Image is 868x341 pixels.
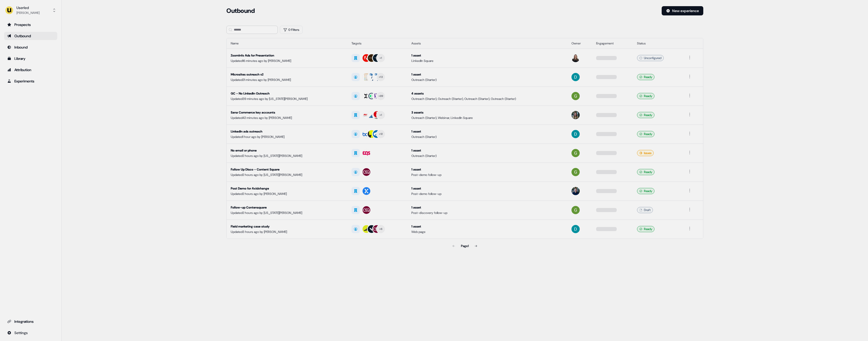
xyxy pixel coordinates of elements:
[231,167,343,172] div: Follow Up Disco - Content Square
[7,45,54,50] div: Inbound
[4,32,57,40] a: Go to outbound experience
[379,132,383,136] div: + 12
[4,21,57,29] a: Go to prospects
[637,131,654,137] div: Ready
[637,226,654,232] div: Ready
[231,96,343,101] div: Updated 39 minutes ago by [US_STATE][PERSON_NAME]
[16,5,40,10] div: Userled
[637,93,654,99] div: Ready
[379,227,383,231] div: + 6
[411,153,563,158] div: Outreach (Starter)
[411,129,563,134] div: 1 asset
[7,319,54,324] div: Integrations
[231,172,343,177] div: Updated 2 hours ago by [US_STATE][PERSON_NAME]
[411,110,563,115] div: 3 assets
[231,210,343,215] div: Updated 2 hours ago by [US_STATE][PERSON_NAME]
[231,205,343,210] div: Follow-up Contensquare
[231,58,343,63] div: Updated 16 minutes ago by [PERSON_NAME]
[231,186,343,191] div: Post Demo for Axidxhange
[7,33,54,39] div: Outbound
[226,7,255,15] h3: Outbound
[637,74,654,80] div: Ready
[411,191,563,196] div: Post-demo follow-up
[411,172,563,177] div: Post-demo follow-up
[227,38,347,49] th: Name
[461,243,469,249] div: Page 1
[7,22,54,27] div: Prospects
[4,329,57,337] a: Go to integrations
[411,115,563,120] div: Outreach (Starter), Webinar, LinkedIn Square
[380,113,382,117] div: + 1
[571,92,580,100] img: Georgia
[571,206,580,214] img: Georgia
[7,330,54,335] div: Settings
[4,317,57,326] a: Go to integrations
[411,229,563,234] div: Web page
[231,153,343,158] div: Updated 2 hours ago by [US_STATE][PERSON_NAME]
[571,225,580,233] img: David
[7,79,54,84] div: Experiments
[637,169,654,175] div: Ready
[231,129,343,134] div: LinkedIn ads outreach
[592,38,633,49] th: Engagement
[231,224,343,229] div: Field marketing case study
[4,54,57,63] a: Go to templates
[637,207,653,213] div: Draft
[231,77,343,82] div: Updated 21 minutes ago by [PERSON_NAME]
[571,130,580,138] img: David
[633,38,682,49] th: Status
[411,134,563,139] div: Outreach (Starter)
[411,77,563,82] div: Outreach (Starter)
[231,229,343,234] div: Updated 3 hours ago by [PERSON_NAME]
[280,26,303,34] button: 0 Filters
[571,111,580,119] img: Charlotte
[231,115,343,120] div: Updated 42 minutes ago by [PERSON_NAME]
[378,94,383,98] div: + 89
[411,205,563,210] div: 1 asset
[411,53,563,58] div: 1 asset
[571,54,580,62] img: Geneviève
[571,149,580,157] img: Georgia
[637,112,654,118] div: Ready
[637,188,654,194] div: Ready
[411,91,563,96] div: 4 assets
[411,58,563,63] div: LinkedIn Square
[231,72,343,77] div: Microsites outreach v2
[637,55,664,61] div: Unconfigured
[4,43,57,51] a: Go to Inbound
[571,73,580,81] img: David
[662,6,703,15] button: New experience
[380,56,382,60] div: + 1
[637,150,654,156] div: Issues
[571,168,580,176] img: Georgia
[347,38,407,49] th: Targets
[16,10,40,15] div: [PERSON_NAME]
[7,56,54,61] div: Library
[231,191,343,196] div: Updated 2 hours ago by [PERSON_NAME]
[231,53,343,58] div: ZoomInfo Ads for Presentation
[7,67,54,72] div: Attribution
[231,148,343,153] div: No email or phone
[411,210,563,215] div: Post-discovery follow-up
[379,75,383,79] div: + 13
[411,224,563,229] div: 1 asset
[411,72,563,77] div: 1 asset
[411,186,563,191] div: 1 asset
[231,91,343,96] div: GC - No LinkedIn Outreach
[231,134,343,139] div: Updated 1 hour ago by [PERSON_NAME]
[4,66,57,74] a: Go to attribution
[4,4,57,16] button: Userled[PERSON_NAME]
[231,110,343,115] div: Sana Commerce key accounts
[567,38,592,49] th: Owner
[4,77,57,85] a: Go to experiments
[407,38,567,49] th: Assets
[411,96,563,101] div: Outreach (Starter), Outreach (Starter), Outreach (Starter), Outreach (Starter)
[571,187,580,195] img: James
[411,167,563,172] div: 1 asset
[411,148,563,153] div: 1 asset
